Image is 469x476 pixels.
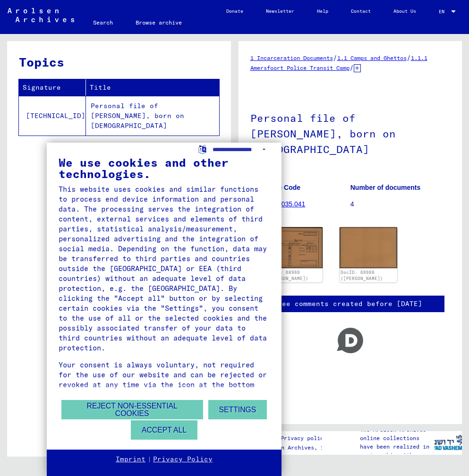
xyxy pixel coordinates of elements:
[59,157,270,179] div: We use cookies and other technologies.
[208,400,267,419] button: Settings
[59,184,270,353] div: This website uses cookies and similar functions to process end device information and personal da...
[61,400,203,419] button: Reject non-essential cookies
[131,420,197,440] button: Accept all
[59,360,270,419] div: Your consent is always voluntary, not required for the use of our website and can be rejected or ...
[116,455,145,464] a: Imprint
[153,455,213,464] a: Privacy Policy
